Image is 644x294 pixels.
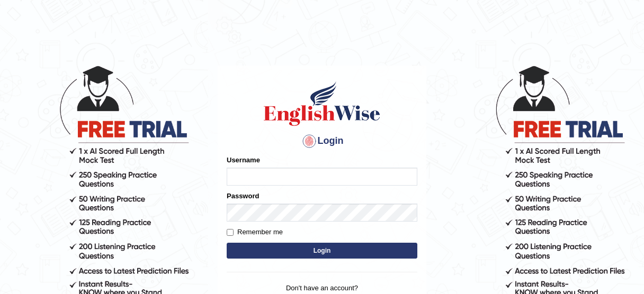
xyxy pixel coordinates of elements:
img: Logo of English Wise sign in for intelligent practice with AI [262,80,382,127]
button: Login [227,243,417,259]
label: Username [227,155,260,165]
input: Remember me [227,229,234,236]
label: Password [227,191,259,201]
h4: Login [227,133,417,150]
label: Remember me [227,227,283,237]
